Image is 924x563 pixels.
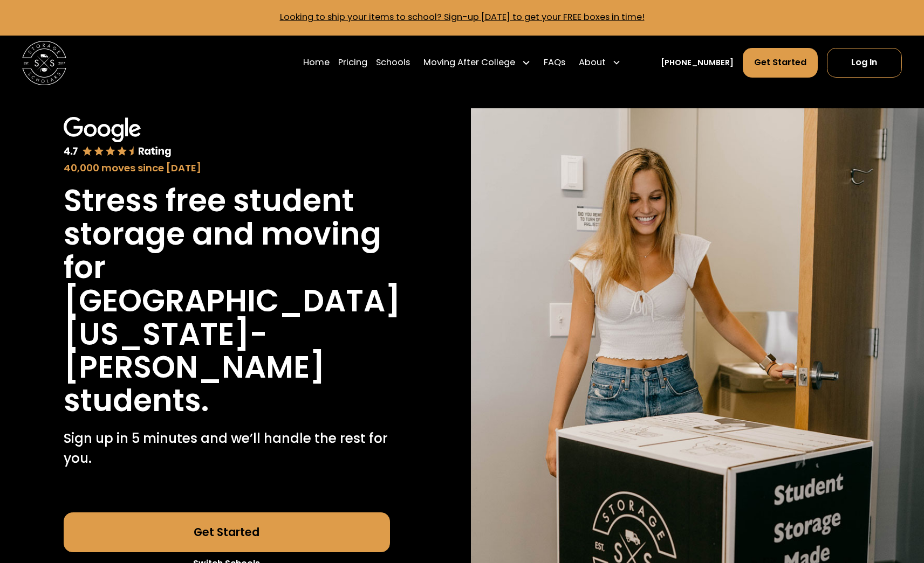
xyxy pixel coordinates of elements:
[64,384,209,418] h1: students.
[303,47,330,78] a: Home
[743,48,818,78] a: Get Started
[280,11,645,23] a: Looking to ship your items to school? Sign-up [DATE] to get your FREE boxes in time!
[64,429,390,469] p: Sign up in 5 minutes and we’ll handle the rest for you.
[64,184,390,284] h1: Stress free student storage and moving for
[419,47,535,78] div: Moving After College
[661,57,734,68] a: [PHONE_NUMBER]
[423,56,515,69] div: Moving After College
[376,47,410,78] a: Schools
[64,117,172,158] img: Google 4.7 star rating
[544,47,565,78] a: FAQs
[579,56,606,69] div: About
[64,284,401,385] h1: [GEOGRAPHIC_DATA][US_STATE]-[PERSON_NAME]
[22,41,66,85] img: Storage Scholars main logo
[64,161,390,176] div: 40,000 moves since [DATE]
[827,48,902,78] a: Log In
[64,512,390,552] a: Get Started
[574,47,626,78] div: About
[338,47,367,78] a: Pricing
